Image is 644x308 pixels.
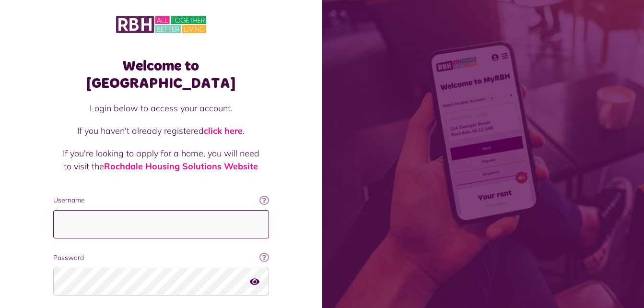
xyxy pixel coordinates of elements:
[63,124,259,137] p: If you haven't already registered .
[63,102,259,115] p: Login below to access your account.
[104,161,258,172] a: Rochdale Housing Solutions Website
[116,14,206,35] img: MyRBH
[53,195,269,205] label: Username
[204,125,243,136] a: click here
[53,253,269,263] label: Password
[53,58,269,92] h1: Welcome to [GEOGRAPHIC_DATA]
[63,147,259,173] p: If you're looking to apply for a home, you will need to visit the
